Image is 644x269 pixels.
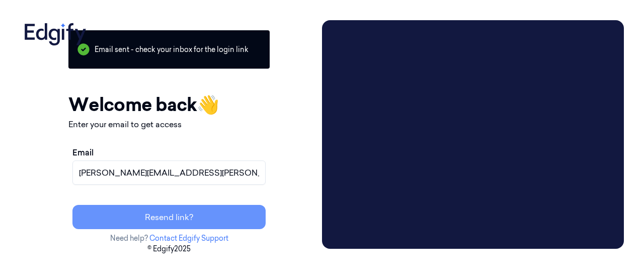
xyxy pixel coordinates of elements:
[68,91,270,118] h1: Welcome back 👋
[20,244,318,254] p: © Edgify 2025
[68,30,270,69] p: Email sent - check your inbox for the login link
[68,233,270,244] p: Need help?
[68,118,270,130] p: Enter your email to get access
[72,146,94,158] label: Email
[72,205,266,229] button: Resend link?
[72,160,266,185] input: name@example.com
[149,234,228,243] a: Contact Edgify Support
